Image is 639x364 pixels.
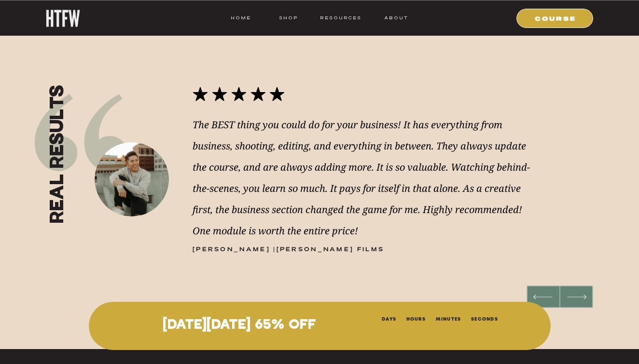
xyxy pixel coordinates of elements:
[317,13,361,22] a: resources
[47,72,71,223] h2: Real results
[231,13,251,22] a: HOME
[269,13,307,22] a: shop
[471,314,498,322] li: Seconds
[193,247,277,252] b: [PERSON_NAME] |
[111,318,367,333] p: [DATE][DATE] 65% OFF
[436,314,461,322] li: Minutes
[193,114,533,239] h2: The BEST thing you could do for your business! It has everything from business, shooting, editing...
[384,13,408,22] a: ABOUT
[523,13,588,22] a: COURSE
[406,314,426,322] li: Hours
[382,314,396,322] li: Days
[193,246,480,257] p: [PERSON_NAME] films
